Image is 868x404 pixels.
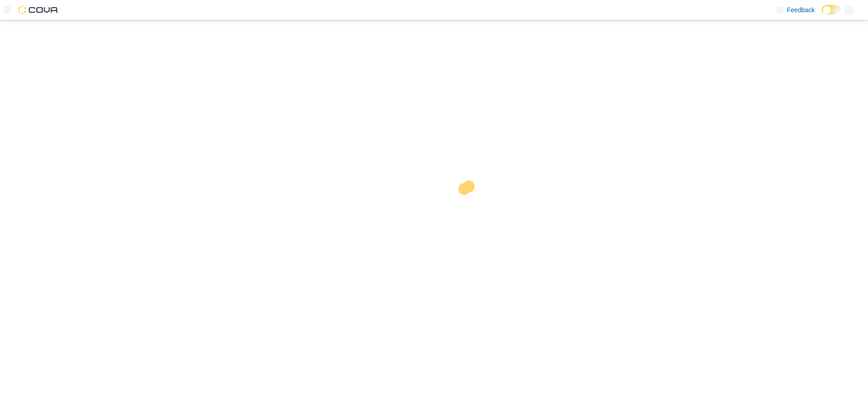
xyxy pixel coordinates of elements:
a: Feedback [773,1,818,19]
input: Dark Mode [822,5,841,14]
img: cova-loader [434,174,502,242]
span: Feedback [787,5,815,14]
img: Cova [18,5,59,14]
